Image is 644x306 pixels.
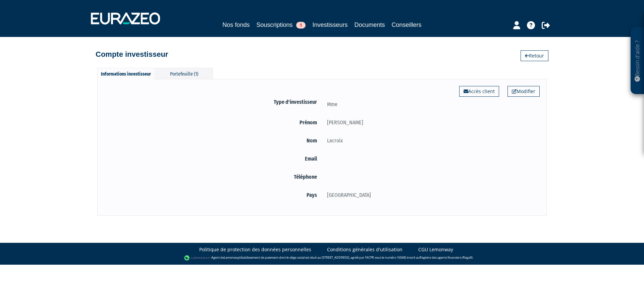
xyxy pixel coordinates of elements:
label: Pays [104,191,322,199]
div: Lacroix [322,136,540,145]
label: Email [104,155,322,163]
h4: Compte investisseur [96,50,168,58]
label: Nom [104,136,322,145]
a: Documents [355,20,385,30]
div: [GEOGRAPHIC_DATA] [322,191,540,199]
div: [PERSON_NAME] [322,118,540,127]
a: Retour [521,50,548,61]
div: Mme [322,100,540,108]
div: Informations investisseur [97,68,154,79]
a: Registre des agents financiers (Regafi) [420,256,473,260]
label: Prénom [104,118,322,127]
div: - Agent de (établissement de paiement dont le siège social est situé au [STREET_ADDRESS], agréé p... [7,255,637,261]
a: Politique de protection des données personnelles [199,246,311,253]
a: Conseillers [392,20,422,30]
img: 1732889491-logotype_eurazeo_blanc_rvb.png [91,12,160,25]
label: Téléphone [104,173,322,181]
a: Nos fonds [222,20,250,30]
a: Accès client [459,86,499,97]
a: Conditions générales d'utilisation [327,246,402,253]
a: CGU Lemonway [418,246,453,253]
a: Modifier [507,86,540,97]
div: Portefeuille (1) [156,68,213,79]
a: Investisseurs [312,20,347,31]
a: Lemonway [224,256,239,260]
img: logo-lemonway.png [184,255,210,261]
a: Souscriptions1 [256,20,306,30]
span: 1 [296,22,306,29]
label: Type d'investisseur [104,98,322,106]
p: Besoin d'aide ? [634,31,641,91]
